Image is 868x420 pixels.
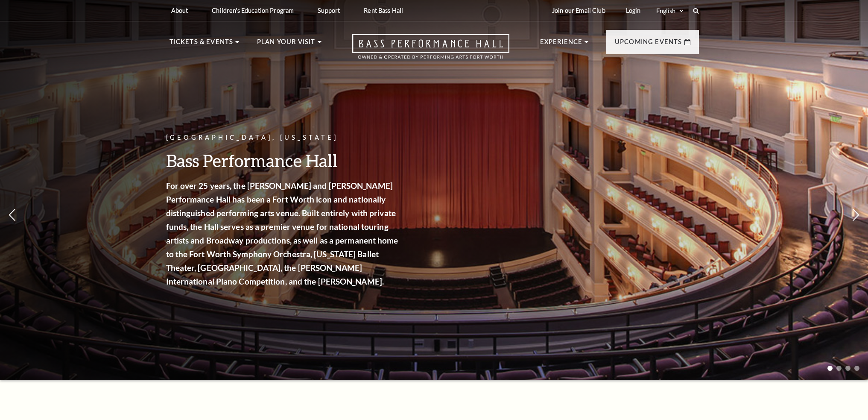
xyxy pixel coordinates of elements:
[257,37,316,52] p: Plan Your Visit
[615,37,682,52] p: Upcoming Events
[655,7,685,15] select: Select:
[166,150,401,171] h3: Bass Performance Hall
[540,37,583,52] p: Experience
[171,7,188,14] p: About
[170,37,234,52] p: Tickets & Events
[166,132,401,143] p: [GEOGRAPHIC_DATA], [US_STATE]
[318,7,340,14] p: Support
[166,181,398,286] strong: For over 25 years, the [PERSON_NAME] and [PERSON_NAME] Performance Hall has been a Fort Worth ico...
[212,7,294,14] p: Children's Education Program
[364,7,403,14] p: Rent Bass Hall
